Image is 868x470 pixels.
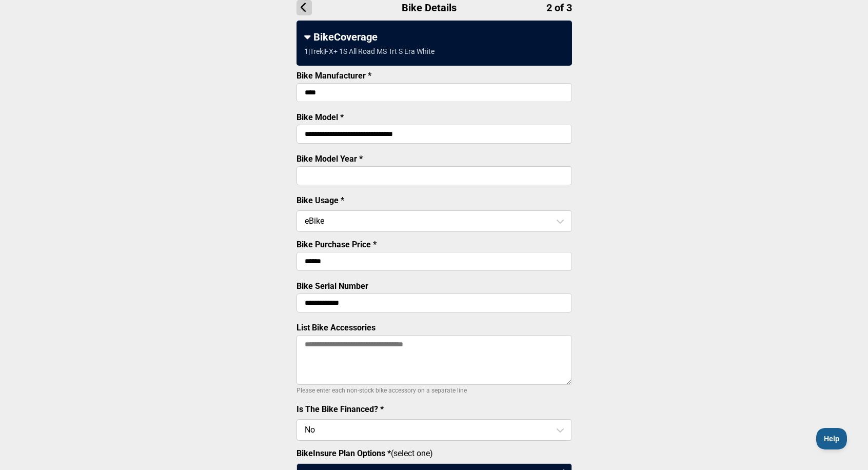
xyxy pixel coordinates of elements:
[297,384,572,397] p: Please enter each non-stock bike accessory on a separate line
[304,31,564,43] div: BikeCoverage
[297,195,344,205] label: Bike Usage *
[297,281,368,291] label: Bike Serial Number
[297,323,376,332] label: List Bike Accessories
[297,448,391,458] strong: BikeInsure Plan Options *
[816,428,847,449] iframe: Toggle Customer Support
[297,240,377,249] label: Bike Purchase Price *
[546,2,572,14] span: 2 of 3
[297,154,363,164] label: Bike Model Year *
[297,71,371,81] label: Bike Manufacturer *
[297,448,572,458] label: (select one)
[297,112,344,122] label: Bike Model *
[304,47,435,55] div: 1 | Trek | FX+ 1S All Road MS Trt S Era White
[297,404,384,414] label: Is The Bike Financed? *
